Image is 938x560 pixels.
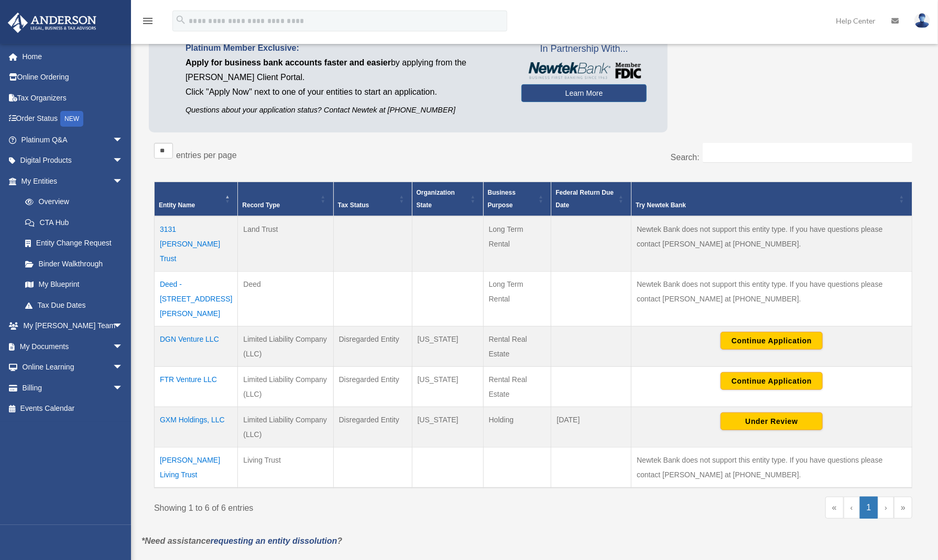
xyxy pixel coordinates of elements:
[15,253,134,274] a: Binder Walkthrough
[7,67,139,88] a: Online Ordering
[721,372,823,390] button: Continue Application
[914,13,930,28] img: User Pic
[113,150,134,172] span: arrow_drop_down
[338,201,369,209] span: Tax Status
[238,407,333,447] td: Limited Liability Company (LLC)
[483,366,551,407] td: Rental Real Estate
[7,377,139,398] a: Billingarrow_drop_down
[412,366,483,407] td: [US_STATE]
[60,111,83,127] div: NEW
[238,216,333,272] td: Land Trust
[155,407,238,447] td: GXM Holdings, LLC
[141,15,154,27] i: menu
[412,326,483,366] td: [US_STATE]
[488,189,516,209] span: Business Purpose
[5,13,100,33] img: Anderson Advisors Platinum Portal
[825,497,844,519] a: First
[412,182,483,216] th: Organization State: Activate to sort
[483,407,551,447] td: Holding
[417,189,455,209] span: Organization State
[238,326,333,366] td: Limited Liability Company (LLC)
[15,274,134,295] a: My Blueprint
[7,150,139,171] a: Digital Productsarrow_drop_down
[155,447,238,488] td: [PERSON_NAME] Living Trust
[238,447,333,488] td: Living Trust
[521,41,647,58] span: In Partnership With...
[7,46,139,67] a: Home
[333,407,412,447] td: Disregarded Entity
[631,447,912,488] td: Newtek Bank does not support this entity type. If you have questions please contact [PERSON_NAME]...
[155,326,238,366] td: DGN Venture LLC
[7,129,139,150] a: Platinum Q&Aarrow_drop_down
[631,271,912,326] td: Newtek Bank does not support this entity type. If you have questions please contact [PERSON_NAME]...
[155,216,238,272] td: 3131 [PERSON_NAME] Trust
[7,316,139,337] a: My [PERSON_NAME] Teamarrow_drop_down
[412,407,483,447] td: [US_STATE]
[15,295,134,316] a: Tax Due Dates
[155,271,238,326] td: Deed - [STREET_ADDRESS][PERSON_NAME]
[7,108,139,130] a: Order StatusNEW
[631,182,912,216] th: Try Newtek Bank : Activate to sort
[483,182,551,216] th: Business Purpose: Activate to sort
[15,212,134,233] a: CTA Hub
[7,171,134,192] a: My Entitiesarrow_drop_down
[844,497,860,519] a: Previous
[527,62,641,79] img: NewtekBankLogoSM.png
[551,407,631,447] td: [DATE]
[176,151,237,160] label: entries per page
[7,398,139,419] a: Events Calendar
[238,182,333,216] th: Record Type: Activate to sort
[894,497,912,519] a: Last
[113,171,134,192] span: arrow_drop_down
[721,412,823,430] button: Under Review
[186,58,391,67] span: Apply for business bank accounts faster and easier
[155,182,238,216] th: Entity Name: Activate to invert sorting
[155,366,238,407] td: FTR Venture LLC
[141,536,342,545] em: *Need assistance ?
[721,332,823,350] button: Continue Application
[113,357,134,378] span: arrow_drop_down
[878,497,894,519] a: Next
[7,87,139,108] a: Tax Organizers
[141,18,154,27] a: menu
[238,366,333,407] td: Limited Liability Company (LLC)
[521,84,647,102] a: Learn More
[186,104,506,117] p: Questions about your application status? Contact Newtek at [PHONE_NUMBER]
[113,316,134,337] span: arrow_drop_down
[7,336,139,357] a: My Documentsarrow_drop_down
[636,199,896,211] div: Try Newtek Bank
[186,55,506,85] p: by applying from the [PERSON_NAME] Client Portal.
[242,201,280,209] span: Record Type
[671,153,700,162] label: Search:
[555,189,614,209] span: Federal Return Due Date
[15,233,134,254] a: Entity Change Request
[159,201,195,209] span: Entity Name
[154,497,526,516] div: Showing 1 to 6 of 6 entries
[483,271,551,326] td: Long Term Rental
[175,14,187,26] i: search
[186,41,506,55] p: Platinum Member Exclusive:
[113,336,134,357] span: arrow_drop_down
[631,216,912,272] td: Newtek Bank does not support this entity type. If you have questions please contact [PERSON_NAME]...
[483,326,551,366] td: Rental Real Estate
[15,192,128,212] a: Overview
[113,129,134,151] span: arrow_drop_down
[551,182,631,216] th: Federal Return Due Date: Activate to sort
[113,377,134,399] span: arrow_drop_down
[333,326,412,366] td: Disregarded Entity
[333,182,412,216] th: Tax Status: Activate to sort
[211,536,337,545] a: requesting an entity dissolution
[186,85,506,99] p: Click "Apply Now" next to one of your entities to start an application.
[238,271,333,326] td: Deed
[7,357,139,378] a: Online Learningarrow_drop_down
[333,366,412,407] td: Disregarded Entity
[483,216,551,272] td: Long Term Rental
[860,497,878,519] a: 1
